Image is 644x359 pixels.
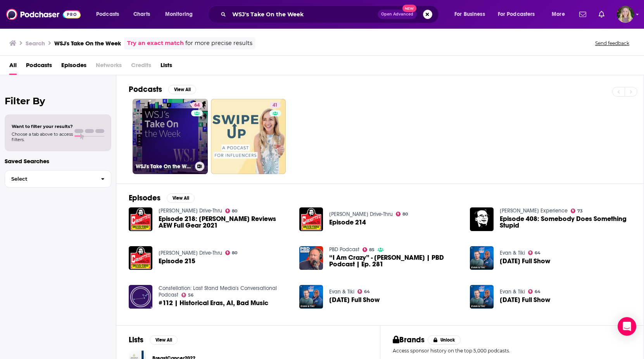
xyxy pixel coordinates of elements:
[150,335,178,345] button: View All
[493,8,546,21] button: open menu
[618,317,636,336] div: Open Intercom Messenger
[378,10,417,19] button: Open AdvancedNew
[470,246,494,270] img: Wednesday Full Show
[129,246,152,270] img: Episode 215
[381,12,413,16] span: Open Advanced
[131,59,151,75] span: Credits
[500,250,525,256] a: Evan & Tiki
[535,290,540,293] span: 64
[129,335,143,345] h2: Lists
[329,288,354,295] a: Evan & Tiki
[129,85,196,94] a: PodcastsView All
[188,293,193,297] span: 56
[194,102,200,109] span: 64
[393,335,425,345] h2: Brands
[159,216,290,229] span: Episode 218: [PERSON_NAME] Reviews AEW Full Gear 2021
[159,258,195,264] a: Episode 215
[54,40,121,47] h3: WSJ's Take On the Week
[329,211,393,217] a: Jim Cornette’s Drive-Thru
[500,297,550,303] a: Thursday Full Show
[470,207,494,231] img: Episode 408: Somebody Does Something Stupid
[96,9,119,20] span: Podcasts
[552,9,565,20] span: More
[161,59,172,75] a: Lists
[617,6,634,23] img: User Profile
[167,193,195,203] button: View All
[129,193,161,203] h2: Episodes
[181,293,194,297] a: 56
[528,289,541,294] a: 64
[357,289,370,294] a: 64
[299,285,323,309] a: Tuesday Full Show
[96,59,122,75] span: Networks
[329,219,366,226] a: Episode 214
[91,8,129,21] button: open menu
[129,285,152,309] img: #112 | Historical Eras, AI, Bad Music
[211,99,286,174] a: 41
[329,254,461,268] span: “I Am Crazy” - [PERSON_NAME] | PBD Podcast | Ep. 281
[577,209,583,213] span: 73
[500,258,550,264] a: Wednesday Full Show
[500,216,631,229] a: Episode 408: Somebody Does Something Stupid
[364,290,370,293] span: 64
[225,250,238,255] a: 80
[5,170,111,188] button: Select
[329,297,380,303] span: [DATE] Full Show
[5,95,111,107] h2: Filter By
[396,212,408,216] a: 80
[329,246,359,253] a: PBD Podcast
[528,250,541,255] a: 64
[617,6,634,23] span: Logged in as lauren19365
[12,124,73,129] span: Want to filter your results?
[185,39,252,48] span: for more precise results
[165,9,193,20] span: Monitoring
[470,285,494,309] img: Thursday Full Show
[596,8,608,21] a: Show notifications dropdown
[129,207,152,231] img: Episode 218: Jim Reviews AEW Full Gear 2021
[363,247,375,252] a: 85
[428,335,461,345] button: Unlock
[61,59,86,75] a: Episodes
[159,216,290,229] a: Episode 218: Jim Reviews AEW Full Gear 2021
[299,207,323,231] img: Episode 214
[26,59,52,75] a: Podcasts
[129,193,195,203] a: EpisodesView All
[576,8,589,21] a: Show notifications dropdown
[617,6,634,23] button: Show profile menu
[546,8,575,21] button: open menu
[402,212,408,216] span: 80
[500,258,550,264] span: [DATE] Full Show
[232,209,237,213] span: 80
[500,288,525,295] a: Evan & Tiki
[133,99,208,174] a: 64WSJ's Take On the Week
[6,7,81,22] img: Podchaser - Follow, Share and Rate Podcasts
[133,9,150,20] span: Charts
[159,285,277,298] a: Constellation: Last Stand Media's Conversational Podcast
[402,5,416,12] span: New
[215,5,446,23] div: Search podcasts, credits, & more...
[229,8,378,21] input: Search podcasts, credits, & more...
[449,8,495,21] button: open menu
[500,207,568,214] a: Jim Cornette Experience
[369,248,375,252] span: 85
[9,59,17,75] a: All
[159,300,268,306] a: #112 | Historical Eras, AI, Bad Music
[168,85,196,94] button: View All
[136,163,192,170] h3: WSJ's Take On the Week
[500,297,550,303] span: [DATE] Full Show
[498,9,535,20] span: For Podcasters
[299,246,323,270] a: “I Am Crazy” - Alex Jones | PBD Podcast | Ep. 281
[129,335,178,345] a: ListsView All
